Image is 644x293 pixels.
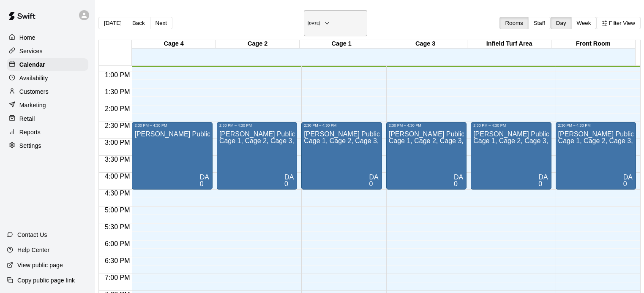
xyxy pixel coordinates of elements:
[98,17,127,29] button: [DATE]
[551,40,636,48] div: Front Room
[369,174,379,187] span: Dillon Atkinson
[17,231,47,239] p: Contact Us
[623,174,633,187] span: Dillon Atkinson
[383,40,467,48] div: Cage 3
[284,174,294,181] div: Dillon Atkinson
[369,174,379,181] span: DA
[200,174,209,181] span: DA
[219,137,408,144] span: Cage 1, Cage 2, Cage 3, Cage 4, Infield Turf Area, Front Room
[7,45,88,57] a: Services
[103,190,132,197] span: 4:30 PM
[7,85,88,98] a: Customers
[571,17,597,29] button: Week
[19,101,46,109] p: Marketing
[103,223,132,231] span: 5:30 PM
[103,122,132,129] span: 2:30 PM
[17,261,63,269] p: View public page
[300,40,384,48] div: Cage 1
[369,174,379,181] div: Dillon Atkinson
[19,114,35,123] p: Retail
[19,60,45,69] p: Calendar
[284,174,294,181] span: DA
[200,174,209,181] div: Dillon Atkinson
[219,123,295,128] div: 2:30 PM – 4:30 PM
[467,40,551,48] div: Infield Turf Area
[7,112,88,125] a: Retail
[19,87,49,96] p: Customers
[19,74,48,82] p: Availability
[134,123,210,128] div: 2:30 PM – 4:30 PM
[103,240,132,247] span: 6:00 PM
[103,71,132,79] span: 1:00 PM
[304,10,367,36] button: [DATE]
[473,123,548,128] div: 2:30 PM – 4:30 PM
[217,122,297,190] div: 2:30 PM – 4:30 PM: Latta Public School - Baseball/Softball Practices
[538,174,548,181] div: Dillon Atkinson
[200,180,204,187] span: 0
[103,257,132,264] span: 6:30 PM
[103,88,132,95] span: 1:30 PM
[7,31,88,44] a: Home
[538,180,542,187] span: 0
[200,174,209,187] span: Dillon Atkinson
[538,174,548,181] span: DA
[558,123,633,128] div: 2:30 PM – 4:30 PM
[132,122,212,190] div: 2:30 PM – 4:30 PM: Latta Public School - Baseball/Softball Practices
[389,123,464,128] div: 2:30 PM – 4:30 PM
[7,58,88,71] a: Calendar
[551,17,572,29] button: Day
[103,156,132,163] span: 3:30 PM
[284,174,294,187] span: Dillon Atkinson
[19,33,35,42] p: Home
[596,17,641,29] button: Filter View
[623,174,633,181] span: DA
[623,180,627,187] span: 0
[556,122,636,190] div: 2:30 PM – 4:30 PM: Latta Public School - Baseball/Softball Practices
[304,123,379,128] div: 2:30 PM – 4:30 PM
[623,174,633,181] div: Dillon Atkinson
[127,17,150,29] button: Back
[454,174,463,181] span: DA
[454,180,458,187] span: 0
[471,122,551,190] div: 2:30 PM – 4:30 PM: Latta Public School - Baseball/Softball Practices
[19,141,41,150] p: Settings
[301,122,382,190] div: 2:30 PM – 4:30 PM: Latta Public School - Baseball/Softball Practices
[386,122,467,190] div: 2:30 PM – 4:30 PM: Latta Public School - Baseball/Softball Practices
[7,139,88,152] a: Settings
[284,180,288,187] span: 0
[19,128,41,136] p: Reports
[103,105,132,112] span: 2:00 PM
[216,40,300,48] div: Cage 2
[19,47,43,55] p: Services
[103,139,132,146] span: 3:00 PM
[17,276,75,285] p: Copy public page link
[17,246,49,254] p: Help Center
[538,174,548,187] span: Dillon Atkinson
[389,137,578,144] span: Cage 1, Cage 2, Cage 3, Cage 4, Infield Turf Area, Front Room
[454,174,463,187] span: Dillon Atkinson
[150,17,172,29] button: Next
[7,99,88,111] a: Marketing
[454,174,463,181] div: Dillon Atkinson
[369,180,373,187] span: 0
[499,17,528,29] button: Rooms
[103,173,132,180] span: 4:00 PM
[103,274,132,281] span: 7:00 PM
[132,40,216,48] div: Cage 4
[7,126,88,138] a: Reports
[308,21,320,25] h6: [DATE]
[528,17,551,29] button: Staff
[7,72,88,84] a: Availability
[103,206,132,214] span: 5:00 PM
[304,137,493,144] span: Cage 1, Cage 2, Cage 3, Cage 4, Infield Turf Area, Front Room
